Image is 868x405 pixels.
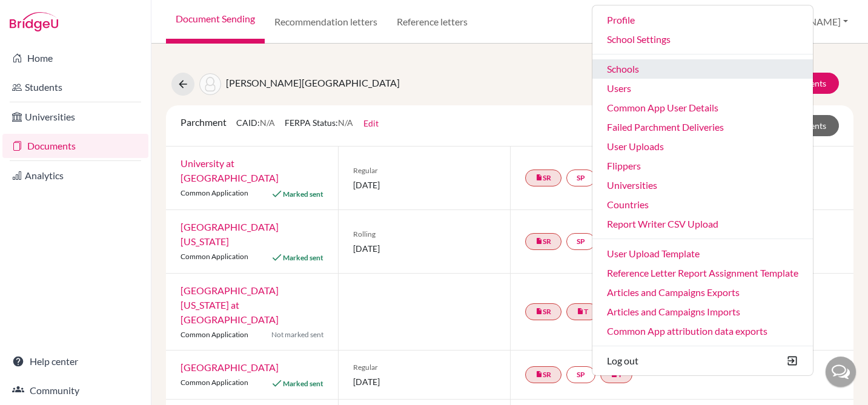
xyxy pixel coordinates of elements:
i: insert_drive_file [535,237,543,245]
span: Common Application [181,252,248,261]
a: Home [2,46,148,70]
a: [GEOGRAPHIC_DATA][US_STATE] [181,221,279,247]
a: insert_drive_fileSR [525,233,562,250]
span: Marked sent [283,379,323,388]
span: Parchment [181,116,227,128]
a: Report Writer CSV Upload [592,214,813,234]
span: Marked sent [283,189,323,199]
span: [DATE] [353,242,495,255]
button: Log out [592,351,813,370]
a: Universities [592,176,813,195]
a: Countries [592,195,813,214]
i: insert_drive_file [577,308,584,315]
button: Edit [363,116,379,130]
a: SP [566,233,595,250]
span: [PERSON_NAME][GEOGRAPHIC_DATA] [226,77,400,88]
span: Not marked sent [271,329,323,340]
a: Universities [2,105,148,129]
a: insert_drive_fileSR [525,170,562,186]
a: Articles and Campaigns Imports [592,302,813,321]
a: SP [566,170,595,186]
a: Users [592,79,813,98]
a: Flippers [592,156,813,176]
a: [GEOGRAPHIC_DATA] [181,361,279,373]
span: FERPA Status: [285,117,353,128]
a: User Uploads [592,137,813,156]
a: Failed Parchment Deliveries [592,117,813,137]
a: Common App attribution data exports [592,321,813,341]
a: Students [2,75,148,99]
a: Schools [592,59,813,79]
span: Help [28,8,53,19]
span: Marked sent [283,253,323,262]
img: Bridge-U [10,12,58,31]
a: insert_drive_fileT [566,303,598,320]
a: Documents [2,134,148,158]
span: Common Application [181,330,248,339]
i: insert_drive_file [535,370,543,378]
span: [DATE] [353,179,495,191]
a: Profile [592,10,813,30]
a: Reference Letter Report Assignment Template [592,263,813,283]
a: Help center [2,349,148,374]
a: insert_drive_fileSR [525,366,562,383]
span: N/A [260,117,275,128]
a: Community [2,378,148,403]
span: Rolling [353,229,495,240]
a: Common App User Details [592,98,813,117]
a: User Upload Template [592,244,813,263]
span: Common Application [181,378,248,387]
span: N/A [338,117,353,128]
a: insert_drive_fileSR [525,303,562,320]
a: SP [566,366,595,383]
ul: [PERSON_NAME] [592,5,813,376]
a: Articles and Campaigns Exports [592,283,813,302]
a: [GEOGRAPHIC_DATA][US_STATE] at [GEOGRAPHIC_DATA] [181,285,279,325]
span: Regular [353,362,495,373]
i: insert_drive_file [535,308,543,315]
span: CAID: [236,117,275,128]
a: University at [GEOGRAPHIC_DATA] [181,157,279,183]
span: Common Application [181,188,248,197]
a: Analytics [2,163,148,188]
span: [DATE] [353,375,495,388]
i: insert_drive_file [535,174,543,181]
a: School Settings [592,30,813,49]
span: Regular [353,165,495,176]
